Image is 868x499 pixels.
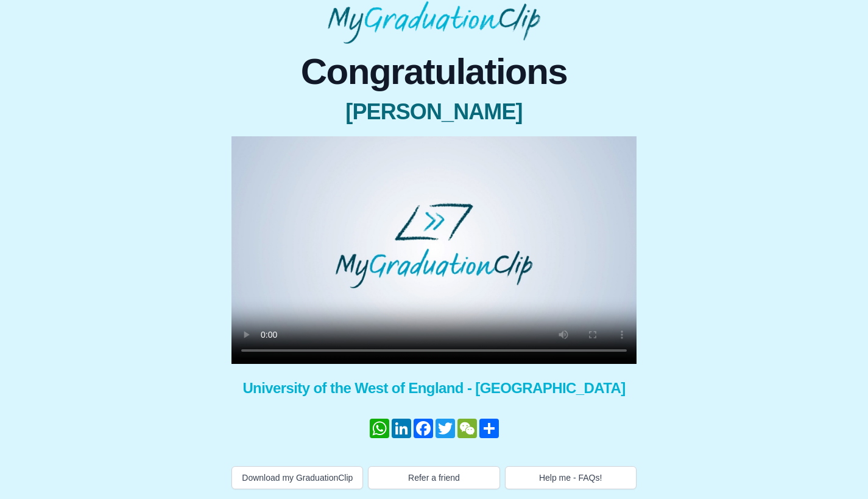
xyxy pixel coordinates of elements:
[434,419,456,438] a: Twitter
[505,466,637,489] button: Help me - FAQs!
[369,419,390,438] a: WhatsApp
[231,100,637,124] span: [PERSON_NAME]
[368,466,499,489] button: Refer a friend
[456,419,478,438] a: WeChat
[390,419,412,438] a: LinkedIn
[231,466,363,489] button: Download my GraduationClip
[231,54,637,90] span: Congratulations
[231,379,637,398] span: University of the West of England - [GEOGRAPHIC_DATA]
[478,419,500,438] a: Share
[412,419,434,438] a: Facebook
